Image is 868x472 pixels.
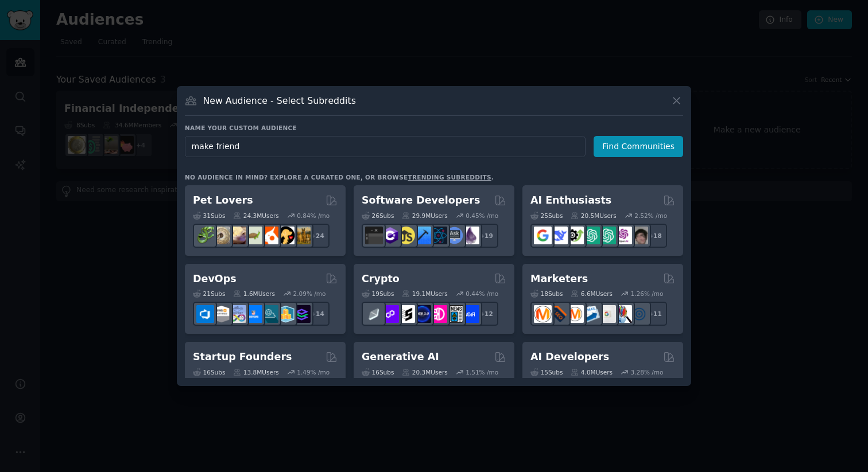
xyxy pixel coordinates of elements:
[566,305,584,323] img: AskMarketing
[408,174,491,181] a: trending subreddits
[582,305,600,323] img: Emailmarketing
[474,224,498,248] div: + 19
[614,227,632,244] img: OpenAIDev
[193,368,225,376] div: 16 Sub s
[185,124,683,132] h3: Name your custom audience
[462,305,479,323] img: defi_
[402,368,447,376] div: 20.3M Users
[466,290,498,298] div: 0.44 % /mo
[614,305,632,323] img: MarketingResearch
[233,368,278,376] div: 13.8M Users
[402,290,447,298] div: 19.1M Users
[534,305,552,323] img: content_marketing
[534,227,552,244] img: GoogleGeminiAI
[293,290,326,298] div: 2.09 % /mo
[362,350,439,364] h2: Generative AI
[228,305,246,323] img: Docker_DevOps
[462,227,479,244] img: elixir
[397,227,415,244] img: learnjavascript
[631,290,664,298] div: 1.26 % /mo
[193,212,225,220] div: 31 Sub s
[445,227,463,244] img: AskComputerScience
[193,272,237,286] h2: DevOps
[297,368,330,376] div: 1.49 % /mo
[445,305,463,323] img: CryptoNews
[193,193,253,208] h2: Pet Lovers
[196,305,214,323] img: azuredevops
[293,227,311,244] img: dogbreed
[185,136,586,157] input: Pick a short name, like "Digital Marketers" or "Movie-Goers"
[261,305,278,323] img: platformengineering
[413,305,431,323] img: web3
[228,227,246,244] img: leopardgeckos
[233,290,275,298] div: 1.6M Users
[594,136,683,157] button: Find Communities
[643,302,667,326] div: + 11
[277,305,294,323] img: aws_cdk
[381,227,399,244] img: csharp
[212,305,230,323] img: AWS_Certified_Experts
[643,224,667,248] div: + 18
[550,227,568,244] img: DeepSeek
[362,272,400,286] h2: Crypto
[193,290,225,298] div: 21 Sub s
[305,302,330,326] div: + 14
[530,212,563,220] div: 25 Sub s
[582,227,600,244] img: chatgpt_promptDesign
[362,193,480,208] h2: Software Developers
[212,227,230,244] img: ballpython
[429,305,447,323] img: defiblockchain
[571,290,613,298] div: 6.6M Users
[634,212,667,220] div: 2.52 % /mo
[631,368,664,376] div: 3.28 % /mo
[185,173,494,181] div: No audience in mind? Explore a curated one, or browse .
[362,212,394,220] div: 26 Sub s
[293,305,311,323] img: PlatformEngineers
[362,368,394,376] div: 16 Sub s
[530,368,563,376] div: 15 Sub s
[413,227,431,244] img: iOSProgramming
[630,227,648,244] img: ArtificalIntelligence
[630,305,648,323] img: OnlineMarketing
[571,368,613,376] div: 4.0M Users
[566,227,584,244] img: AItoolsCatalog
[305,224,330,248] div: + 24
[381,305,399,323] img: 0xPolygon
[196,227,214,244] img: herpetology
[550,305,568,323] img: bigseo
[530,193,611,208] h2: AI Enthusiasts
[233,212,278,220] div: 24.3M Users
[261,227,278,244] img: cockatiel
[365,227,383,244] img: software
[530,272,588,286] h2: Marketers
[530,290,563,298] div: 18 Sub s
[474,302,498,326] div: + 12
[397,305,415,323] img: ethstaker
[402,212,447,220] div: 29.9M Users
[193,350,292,364] h2: Startup Founders
[466,212,498,220] div: 0.45 % /mo
[365,305,383,323] img: ethfinance
[429,227,447,244] img: reactnative
[530,350,609,364] h2: AI Developers
[466,368,498,376] div: 1.51 % /mo
[598,227,616,244] img: chatgpt_prompts_
[362,290,394,298] div: 19 Sub s
[277,227,294,244] img: PetAdvice
[571,212,616,220] div: 20.5M Users
[297,212,330,220] div: 0.84 % /mo
[245,305,262,323] img: DevOpsLinks
[203,95,356,107] h3: New Audience - Select Subreddits
[598,305,616,323] img: googleads
[245,227,262,244] img: turtle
